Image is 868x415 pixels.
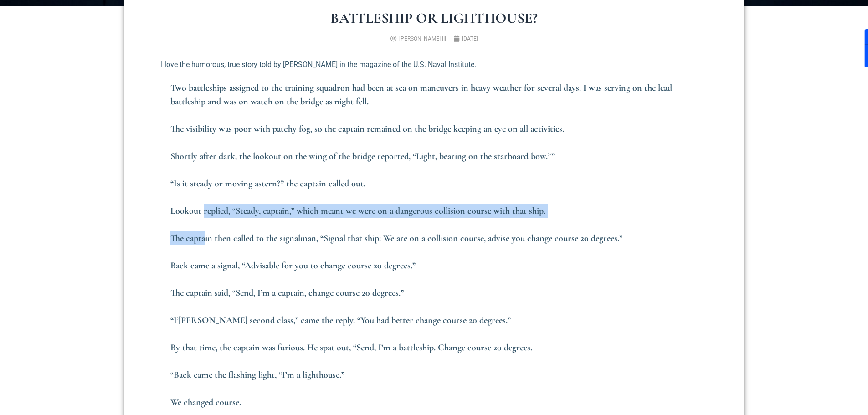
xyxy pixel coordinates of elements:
span: [PERSON_NAME] III [399,36,446,42]
em: The visibility was poor with patchy fog, so the captain remained on the bridge keeping an eye on ... [170,123,564,134]
em: The captain said, “Send, I’m a captain, change course 20 degrees.” [170,287,404,298]
em: Lookout replied, “Steady, captain,” which meant we were on a dangerous collision course with that... [170,205,545,216]
em: Shortly after dark, the lookout on the wing of the bridge reported, “Light, bearing on the starbo... [170,151,555,162]
em: “Back came the flashing light, “I’m a lighthouse.” [170,369,344,380]
a: [DATE] [453,35,478,43]
em: By that time, the captain was furious. He spat out, “Send, I’m a battleship. Change course 20 deg... [170,342,532,353]
em: Back came a signal, “Advisable for you to change course 20 degrees.” [170,260,416,271]
time: [DATE] [462,36,478,42]
em: We changed course. [170,397,241,408]
em: The captain then called to the signalman, “Signal that ship: We are on a collision course, advise... [170,233,622,244]
em: “Is it steady or moving astern?” the captain called out. [170,178,365,189]
em: “I’[PERSON_NAME] second class,” came the reply. “You had better change course 20 degrees.” [170,315,511,326]
h1: Battleship or Lighthouse? [161,11,708,26]
em: Two battleships assigned to the training squadron had been at sea on maneuvers in heavy weather f... [170,82,672,107]
p: I love the humorous, true story told by [PERSON_NAME] in the magazine of the U.S. Naval Institute. [161,59,708,70]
